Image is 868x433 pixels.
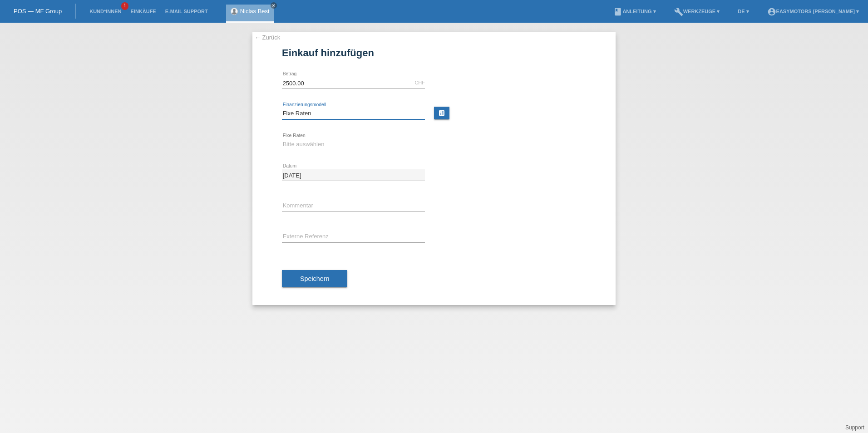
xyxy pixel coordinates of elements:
[271,2,277,9] a: close
[282,47,586,59] h1: Einkauf hinzufügen
[85,9,126,14] a: Kund*innen
[613,7,622,16] i: book
[674,7,683,16] i: build
[767,7,776,16] i: account_circle
[271,3,276,8] i: close
[733,9,753,14] a: DE ▾
[763,9,863,14] a: account_circleEasymotors [PERSON_NAME] ▾
[670,9,725,14] a: buildWerkzeuge ▾
[300,275,329,282] span: Speichern
[609,9,660,14] a: bookAnleitung ▾
[14,8,62,15] a: POS — MF Group
[434,107,449,119] a: calculate
[255,34,280,41] a: ← Zurück
[282,270,347,287] button: Speichern
[121,2,128,10] span: 1
[414,80,425,85] div: CHF
[126,9,160,14] a: Einkäufe
[438,109,445,117] i: calculate
[845,424,864,431] a: Support
[161,9,212,14] a: E-Mail Support
[240,8,270,15] a: Niclas Best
